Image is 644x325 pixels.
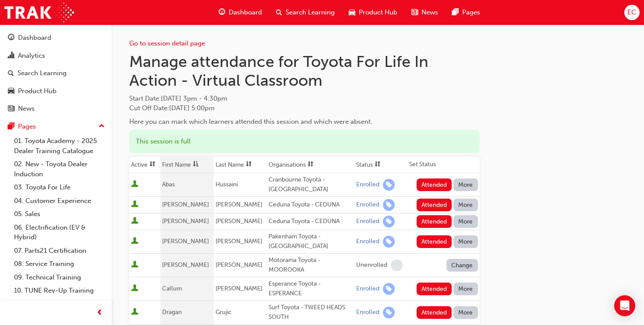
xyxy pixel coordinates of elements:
[129,157,161,173] th: Toggle SortBy
[8,52,14,60] span: chart-icon
[4,83,108,99] a: Product Hub
[4,65,108,81] a: Search Learning
[356,285,379,293] div: Enrolled
[11,297,108,311] a: All Pages
[453,178,478,191] button: More
[383,199,395,211] span: learningRecordVerb_ENROLL-icon
[4,119,108,135] button: Pages
[131,237,138,246] span: User is active
[18,68,67,78] div: Search Learning
[216,308,231,316] span: Grujic
[8,70,14,77] span: search-icon
[216,261,262,269] span: [PERSON_NAME]
[453,199,478,211] button: More
[286,7,335,17] span: Search Learning
[162,181,175,188] span: Abas
[356,201,379,209] div: Enrolled
[11,244,108,258] a: 07. Parts21 Certification
[216,285,262,292] span: [PERSON_NAME]
[411,7,418,18] span: news-icon
[276,7,282,18] span: search-icon
[349,7,355,18] span: car-icon
[417,306,452,319] button: Attended
[216,217,262,225] span: [PERSON_NAME]
[129,104,215,112] span: Cut Off Date : [DATE] 5:00pm
[11,157,108,181] a: 02. New - Toyota Dealer Induction
[214,157,267,173] th: Toggle SortBy
[129,130,480,153] div: This session is full
[383,307,395,318] span: learningRecordVerb_ENROLL-icon
[445,3,487,21] a: pages-iconPages
[162,217,209,225] span: [PERSON_NAME]
[354,157,407,173] th: Toggle SortBy
[383,283,395,295] span: learningRecordVerb_ENROLL-icon
[356,261,387,269] div: Unenrolled
[229,7,262,17] span: Dashboard
[219,7,225,18] span: guage-icon
[131,284,138,293] span: User is active
[383,236,395,248] span: learningRecordVerb_ENROLL-icon
[11,134,108,157] a: 01. Toyota Academy - 2025 Dealer Training Catalogue
[4,30,108,46] a: Dashboard
[269,255,353,275] div: Motorama Toyota - MOOROOKA
[11,284,108,297] a: 10. TUNE Rev-Up Training
[131,180,138,189] span: User is active
[269,175,353,195] div: Cranbourne Toyota - [GEOGRAPHIC_DATA]
[193,161,199,168] span: asc-icon
[342,3,404,21] a: car-iconProduct Hub
[356,238,379,246] div: Enrolled
[160,157,213,173] th: Toggle SortBy
[404,3,445,21] a: news-iconNews
[453,306,478,319] button: More
[407,157,480,173] th: Set Status
[267,157,354,173] th: Toggle SortBy
[4,3,74,22] img: Trak
[246,161,252,168] span: sorting-icon
[453,283,478,295] button: More
[421,7,438,17] span: News
[11,221,108,244] a: 06. Electrification (EV & Hybrid)
[8,123,14,131] span: pages-icon
[18,122,36,132] div: Pages
[356,217,379,226] div: Enrolled
[446,259,478,272] button: Change
[162,238,209,245] span: [PERSON_NAME]
[129,52,480,90] h1: Manage attendance for Toyota For Life In Action - Virtual Classroom
[129,117,480,127] div: Here you can mark which learners attended this session and which were absent.
[624,5,640,20] button: EC
[308,161,314,168] span: sorting-icon
[269,232,353,252] div: Pakenham Toyota - [GEOGRAPHIC_DATA]
[129,94,480,104] span: Start Date :
[8,105,14,113] span: news-icon
[131,200,138,209] span: User is active
[4,101,108,117] a: News
[383,179,395,191] span: learningRecordVerb_ENROLL-icon
[96,308,103,318] span: prev-icon
[161,94,227,102] span: [DATE] 3pm - 4:30pm
[417,199,452,211] button: Attended
[462,7,480,17] span: Pages
[162,285,182,292] span: Callum
[269,279,353,299] div: Esperance Toyota - ESPERANCE
[131,217,138,226] span: User is active
[452,7,459,18] span: pages-icon
[212,3,269,21] a: guage-iconDashboard
[8,87,14,95] span: car-icon
[359,7,397,17] span: Product Hub
[391,259,403,271] span: learningRecordVerb_NONE-icon
[417,178,452,191] button: Attended
[131,308,138,317] span: User is active
[4,48,108,64] a: Analytics
[162,308,182,316] span: Dragan
[417,235,452,248] button: Attended
[99,121,105,132] span: up-icon
[149,161,156,168] span: sorting-icon
[216,181,238,188] span: Hussaini
[453,215,478,228] button: More
[11,207,108,221] a: 05. Sales
[4,28,108,119] button: DashboardAnalyticsSearch LearningProduct HubNews
[417,215,452,228] button: Attended
[383,216,395,227] span: learningRecordVerb_ENROLL-icon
